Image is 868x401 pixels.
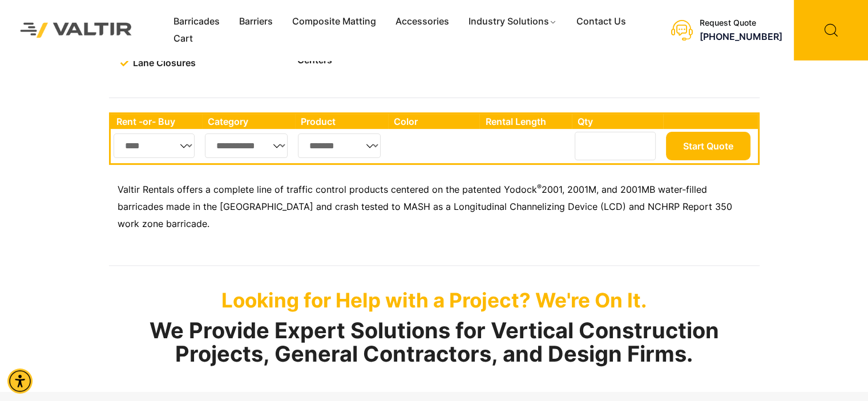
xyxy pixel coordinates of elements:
[298,133,381,158] select: Single select
[229,13,282,30] a: Barriers
[282,13,386,30] a: Composite Matting
[537,183,542,191] sup: ®
[9,11,144,49] img: Valtir Rentals
[295,114,388,129] th: Product
[388,114,480,129] th: Color
[700,31,782,42] a: call (888) 496-3625
[386,13,459,30] a: Accessories
[130,55,196,72] span: Lane Closures
[666,132,750,160] button: Start Quote
[118,184,732,229] span: 2001, 2001M, and 2001MB water-filled barricades made in the [GEOGRAPHIC_DATA] and crash tested to...
[575,132,656,160] input: Number
[572,114,663,129] th: Qty
[118,184,537,195] span: Valtir Rentals offers a complete line of traffic control products centered on the patented Yodock
[111,114,202,129] th: Rent -or- Buy
[109,319,760,367] h2: We Provide Expert Solutions for Vertical Construction Projects, General Contractors, and Design F...
[164,30,203,47] a: Cart
[567,13,636,30] a: Contact Us
[700,18,782,28] div: Request Quote
[205,133,288,158] select: Single select
[479,114,572,129] th: Rental Length
[164,13,229,30] a: Barricades
[202,114,296,129] th: Category
[109,288,760,312] p: Looking for Help with a Project? We're On It.
[7,368,33,394] div: Accessibility Menu
[114,133,195,158] select: Single select
[459,13,567,30] a: Industry Solutions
